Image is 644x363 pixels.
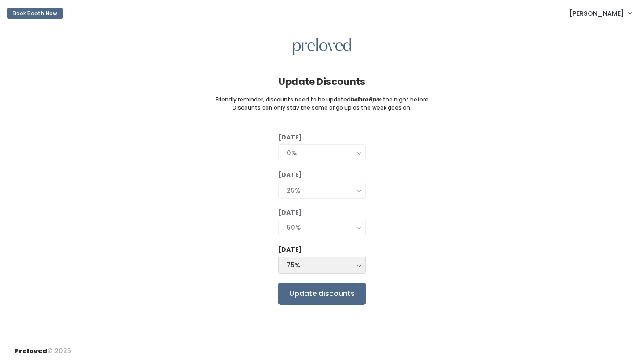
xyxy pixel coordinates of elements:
[279,76,365,87] h4: Update Discounts
[216,96,428,104] small: Friendly reminder, discounts need to be updated the night before
[7,8,63,19] button: Book Booth Now
[287,186,357,195] div: 25%
[233,104,411,112] small: Discounts can only stay the same or go up as the week goes on.
[278,144,366,161] button: 0%
[14,346,47,355] span: Preloved
[14,339,71,356] div: © 2025
[7,4,63,23] a: Book Booth Now
[569,8,624,18] span: [PERSON_NAME]
[287,223,357,232] div: 50%
[278,245,302,254] label: [DATE]
[278,170,302,180] label: [DATE]
[278,257,366,274] button: 75%
[293,38,351,55] img: preloved logo
[351,96,382,103] i: before 6pm
[287,260,357,270] div: 75%
[278,219,366,236] button: 50%
[287,148,357,158] div: 0%
[278,182,366,199] button: 25%
[278,133,302,142] label: [DATE]
[278,283,366,305] input: Update discounts
[560,4,640,23] a: [PERSON_NAME]
[278,208,302,217] label: [DATE]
